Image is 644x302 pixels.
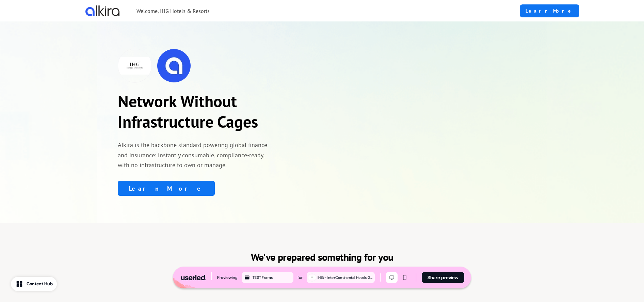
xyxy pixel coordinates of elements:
button: Share preview [422,272,464,283]
div: Content Hub [27,281,53,287]
button: Desktop mode [386,272,398,283]
button: Mobile mode [399,272,410,283]
a: Learn More [118,181,215,196]
div: for [297,274,303,281]
div: Previewing [217,274,238,281]
button: Content Hub [11,277,57,291]
p: Welcome, IHG Hotels & Resorts [136,7,210,15]
p: We've prepared something for you [251,250,393,264]
div: TEST Forms [253,274,292,281]
div: IHG - InterContinental Hotels Group [318,274,373,281]
p: Alkira is the backbone standard powering global finance and insurance: instantly consumable, comp... [118,140,269,170]
p: Network Without Infrastructure Cages [118,91,269,132]
a: Learn More [520,4,579,17]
